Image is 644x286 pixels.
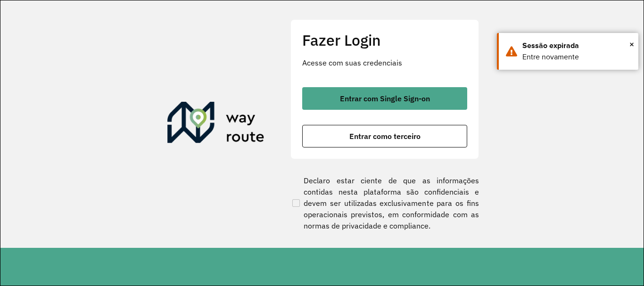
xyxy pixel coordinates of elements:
button: button [302,125,467,147]
button: button [302,87,467,110]
div: Entre novamente [522,51,631,63]
button: Close [629,37,634,51]
div: Sessão expirada [522,40,631,51]
span: × [629,37,634,51]
p: Acesse com suas credenciais [302,57,467,68]
span: Entrar com Single Sign-on [340,95,430,102]
label: Declaro estar ciente de que as informações contidas nesta plataforma são confidenciais e devem se... [290,175,479,231]
h2: Fazer Login [302,31,467,49]
img: Roteirizador AmbevTech [167,102,264,147]
span: Entrar como terceiro [349,132,421,140]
